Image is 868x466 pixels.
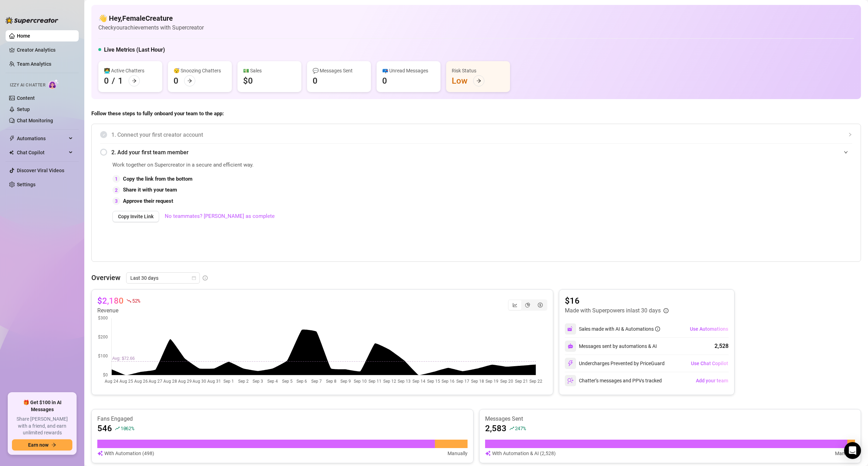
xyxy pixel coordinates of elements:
img: svg%3e [567,377,574,384]
img: svg%3e [567,326,574,332]
span: 1062 % [120,425,134,432]
h4: 👋 Hey, FemaleCreature [98,13,204,23]
span: arrow-right [476,78,481,83]
button: Copy Invite Link [112,211,159,222]
article: Revenue [97,306,140,315]
div: segmented control [508,299,547,311]
a: Chat Monitoring [17,118,53,123]
iframe: Adding Team Members [712,161,852,251]
span: expanded [844,150,848,154]
span: Work together on Supercreator in a secure and efficient way. [112,161,694,169]
span: arrow-right [51,442,56,447]
article: Manually [448,449,468,457]
div: $0 [243,75,253,86]
div: Messages sent by automations & AI [565,341,657,352]
span: pie-chart [525,303,530,308]
strong: Share it with your team [123,187,177,193]
div: 0 [174,75,178,86]
span: rise [115,426,120,431]
a: Settings [17,182,35,187]
span: Share [PERSON_NAME] with a friend, and earn unlimited rewards [12,416,72,436]
div: Sales made with AI & Automations [579,325,660,333]
span: fall [126,298,131,303]
img: svg%3e [485,449,491,457]
span: Copy Invite Link [118,214,154,219]
div: Undercharges Prevented by PriceGuard [565,358,665,369]
article: $2,180 [97,295,124,306]
span: Add your team [696,378,728,383]
span: Automations [17,133,67,144]
article: Fans Engaged [97,415,468,423]
img: logo-BBDzfeDw.svg [6,17,58,24]
div: 3 [112,197,120,205]
span: Use Automations [690,326,728,332]
span: thunderbolt [9,136,15,141]
a: Creator Analytics [17,44,73,56]
img: Chat Copilot [9,150,14,155]
img: svg%3e [97,449,103,457]
article: Check your achievements with Supercreator [98,23,204,32]
button: Use Automations [690,323,729,335]
span: Use Chat Copilot [691,361,728,366]
strong: Copy the link from the bottom [123,176,192,182]
article: With Automation & AI (2,528) [492,449,556,457]
span: collapsed [848,132,852,137]
span: line-chart [513,303,517,308]
a: Content [17,95,35,101]
span: Earn now [28,442,48,448]
span: Chat Copilot [17,147,67,158]
img: svg%3e [568,343,573,349]
span: calendar [192,276,196,280]
a: Setup [17,106,30,112]
span: info-circle [664,308,668,313]
article: Made with Superpowers in last 30 days [565,306,661,315]
span: 1. Connect your first creator account [111,130,852,139]
div: 0 [382,75,387,86]
span: arrow-right [132,78,137,83]
a: Team Analytics [17,61,51,67]
strong: Approve their request [123,198,173,204]
div: 1 [118,75,123,86]
div: 1 [112,175,120,183]
a: No teammates? [PERSON_NAME] as complete [165,212,275,221]
div: Chatter’s messages and PPVs tracked [565,375,662,386]
article: Overview [91,272,120,283]
div: 2,528 [714,342,729,350]
span: 2. Add your first team member [111,148,852,157]
article: $16 [565,295,668,306]
span: 52 % [132,297,140,304]
button: Use Chat Copilot [691,358,729,369]
a: Home [17,33,30,39]
article: Manually [835,449,855,457]
span: 🎁 Get $100 in AI Messages [12,399,72,413]
button: Earn nowarrow-right [12,439,72,451]
div: 1. Connect your first creator account [100,126,852,143]
div: 😴 Snoozing Chatters [174,67,226,75]
button: Add your team [696,375,729,386]
div: 2. Add your first team member [100,144,852,161]
span: Last 30 days [130,273,196,283]
article: Messages Sent [485,415,855,423]
article: 546 [97,423,112,434]
span: rise [509,426,514,431]
span: arrow-right [187,78,192,83]
div: 💵 Sales [243,67,296,75]
div: Risk Status [452,67,504,75]
div: 2 [112,186,120,194]
div: Open Intercom Messenger [844,442,861,459]
div: 0 [313,75,318,86]
div: 0 [104,75,109,86]
span: info-circle [203,276,208,280]
strong: Follow these steps to fully onboard your team to the app: [91,110,224,117]
a: Discover Viral Videos [17,168,64,173]
img: svg%3e [567,360,574,367]
article: With Automation (498) [104,449,154,457]
h5: Live Metrics (Last Hour) [104,46,165,54]
span: Izzy AI Chatter [10,82,45,89]
div: 💬 Messages Sent [313,67,365,75]
span: 247 % [515,425,526,432]
article: 2,583 [485,423,507,434]
div: 👩‍💻 Active Chatters [104,67,157,75]
img: AI Chatter [48,79,59,89]
div: 📪 Unread Messages [382,67,435,75]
